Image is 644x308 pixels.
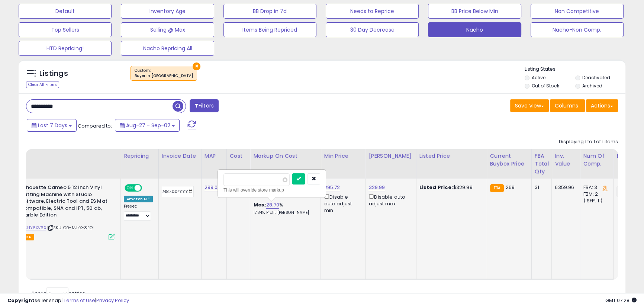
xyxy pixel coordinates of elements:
[324,152,362,160] div: Min Price
[324,193,360,214] div: Disable auto adjust min
[7,297,35,304] strong: Copyright
[253,152,318,160] div: Markup on Cost
[223,186,320,194] div: This will override store markup
[582,83,602,89] label: Archived
[27,119,77,132] button: Last 7 Days
[582,74,610,81] label: Deactivated
[230,152,247,160] div: Cost
[428,4,521,19] button: BB Price Below Min
[531,4,624,19] button: Non Competitive
[506,184,515,191] span: 269
[326,4,419,19] button: Needs to Reprice
[47,225,94,231] span: | SKU: G0-MJKX-8EO1
[583,152,610,168] div: Num of Comp.
[253,202,315,215] div: %
[125,185,135,191] span: ON
[368,152,413,160] div: [PERSON_NAME]
[1,152,117,160] div: Title
[324,184,340,191] a: 295.72
[124,204,153,221] div: Preset:
[559,138,618,145] div: Displaying 1 to 1 of 1 items
[19,22,112,37] button: Top Sellers
[419,184,481,191] div: $329.99
[616,152,644,160] div: Buyer
[531,22,624,37] button: Nacho-Non Comp.
[7,297,129,304] div: seller snap | |
[22,234,34,240] span: FBA
[326,22,419,37] button: 30 Day Decrease
[162,152,198,160] div: Invoice Date
[583,191,608,198] div: FBM: 2
[583,198,608,204] div: ( SFP: 1 )
[78,122,112,129] span: Compared to:
[38,122,67,129] span: Last 7 Days
[121,41,214,56] button: Nacho Repricing All
[535,152,549,176] div: FBA Total Qty
[525,66,625,73] p: Listing States:
[19,41,112,56] button: HTD Repricing!
[490,152,528,168] div: Current Buybox Price
[26,81,59,88] div: Clear All Filters
[583,184,608,191] div: FBA: 3
[121,4,214,19] button: Inventory Age
[253,201,266,208] b: Max:
[193,62,200,70] button: ×
[223,22,316,37] button: Items Being Repriced
[223,4,316,19] button: BB Drop in 7d
[20,184,110,221] b: Silhouette Cameo 5 12 inch Vinyl Cutting Machine with Studio Software, Electric Tool and ES Mat C...
[32,290,85,297] span: Show: entries
[510,99,549,112] button: Save View
[19,4,112,19] button: Default
[419,184,453,191] b: Listed Price:
[550,99,585,112] button: Columns
[428,22,521,37] button: Nacho
[205,152,223,160] div: MAP
[126,122,170,129] span: Aug-27 - Sep-02
[368,184,385,191] a: 329.99
[490,184,504,192] small: FBA
[121,22,214,37] button: Selling @ Max
[19,225,46,231] a: B0CHY6XV6X
[586,99,618,112] button: Actions
[555,102,578,109] span: Columns
[158,149,201,179] th: CSV column name: cust_attr_3_Invoice Date
[555,152,577,168] div: Inv. value
[419,152,484,160] div: Listed Price
[141,185,153,191] span: OFF
[532,83,559,89] label: Out of Stock
[115,119,180,132] button: Aug-27 - Sep-02
[253,210,315,215] p: 17.84% Profit [PERSON_NAME]
[96,297,129,304] a: Privacy Policy
[368,193,410,207] div: Disable auto adjust max
[605,297,637,304] span: 2025-09-11 07:28 GMT
[124,196,153,202] div: Amazon AI *
[64,297,95,304] a: Terms of Use
[535,184,546,191] div: 31
[124,152,155,160] div: Repricing
[266,201,279,209] a: 28.70
[135,68,193,79] span: Custom:
[39,68,68,79] h5: Listings
[135,73,193,78] div: Buyer in [GEOGRAPHIC_DATA]
[250,149,321,179] th: The percentage added to the cost of goods (COGS) that forms the calculator for Min & Max prices.
[205,184,221,191] a: 299.00
[190,99,219,112] button: Filters
[555,184,574,191] div: 6359.96
[532,74,545,81] label: Active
